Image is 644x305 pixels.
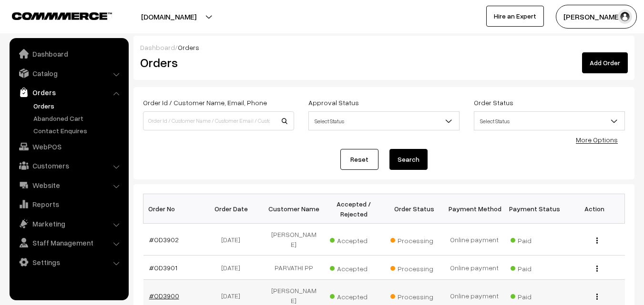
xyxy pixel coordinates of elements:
[564,194,624,224] th: Action
[12,177,125,194] a: Website
[264,256,324,280] td: PARVATHI PP
[340,149,378,170] a: Reset
[140,55,293,70] h2: Orders
[511,289,558,302] span: Paid
[12,84,125,101] a: Orders
[474,111,625,130] span: Select Status
[444,224,504,256] td: Online payment
[582,52,628,73] a: Add Order
[140,42,628,52] div: /
[31,113,125,123] a: Abandoned Cart
[474,98,513,108] label: Order Status
[264,194,324,224] th: Customer Name
[596,237,598,244] img: Menu
[556,5,637,29] button: [PERSON_NAME]
[12,254,125,271] a: Settings
[149,236,179,244] a: #OD3902
[596,266,598,272] img: Menu
[618,10,632,24] img: user
[330,289,378,302] span: Accepted
[140,43,175,51] a: Dashboard
[12,234,125,251] a: Staff Management
[596,294,598,300] img: Menu
[390,233,438,246] span: Processing
[12,157,125,174] a: Customers
[143,98,267,108] label: Order Id / Customer Name, Email, Phone
[31,126,125,136] a: Contact Enquires
[324,194,384,224] th: Accepted / Rejected
[143,111,294,130] input: Order Id / Customer Name / Customer Email / Customer Phone
[12,65,125,82] a: Catalog
[486,6,544,27] a: Hire an Expert
[309,113,459,129] span: Select Status
[389,149,428,170] button: Search
[384,194,444,224] th: Order Status
[12,196,125,213] a: Reports
[308,111,460,130] span: Select Status
[143,194,204,224] th: Order No
[149,292,179,300] a: #OD3900
[511,233,558,246] span: Paid
[511,261,558,274] span: Paid
[12,12,112,20] img: COMMMERCE
[390,289,438,302] span: Processing
[204,224,264,256] td: [DATE]
[12,45,125,62] a: Dashboard
[204,194,264,224] th: Order Date
[12,138,125,155] a: WebPOS
[108,5,230,29] button: [DOMAIN_NAME]
[149,264,177,272] a: #OD3901
[390,261,438,274] span: Processing
[12,215,125,232] a: Marketing
[444,194,504,224] th: Payment Method
[474,113,624,129] span: Select Status
[264,224,324,256] td: [PERSON_NAME]
[204,256,264,280] td: [DATE]
[308,98,359,108] label: Approval Status
[576,136,618,144] a: More Options
[12,10,95,21] a: COMMMERCE
[178,43,199,51] span: Orders
[504,194,564,224] th: Payment Status
[330,233,378,246] span: Accepted
[31,101,125,111] a: Orders
[444,256,504,280] td: Online payment
[330,261,378,274] span: Accepted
